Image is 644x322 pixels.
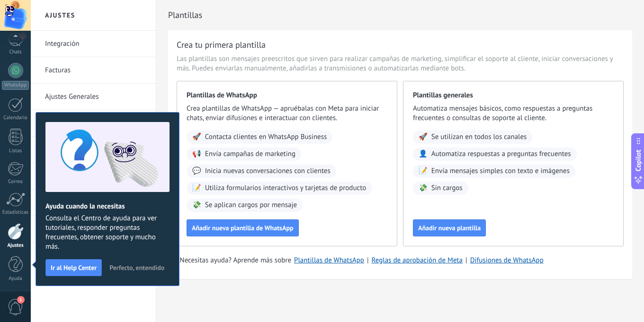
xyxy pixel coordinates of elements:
[187,219,299,236] button: Añadir nueva plantilla de WhatsApp
[2,49,29,55] div: Chats
[168,6,632,25] h2: Plantillas
[31,31,156,57] li: Integración
[45,259,102,276] button: Ir al Help Center
[192,132,201,142] span: 🚀
[177,54,624,73] span: Las plantillas son mensajes preescritos que sirven para realizar campañas de marketing, simplific...
[2,243,29,249] div: Ajustes
[192,166,201,176] span: 💬
[177,256,624,265] div: | |
[431,166,570,176] span: Envía mensajes simples con texto e imágenes
[105,261,169,275] button: Perfecto, entendido
[2,179,29,185] div: Correo
[419,149,428,159] span: 👤
[634,149,643,171] span: Copilot
[45,202,170,211] h2: Ayuda cuando la necesitas
[431,149,571,159] span: Automatiza respuestas a preguntas frecuentes
[2,209,29,216] div: Estadísticas
[31,84,156,110] li: Ajustes Generales
[192,225,294,231] span: Añadir nueva plantilla de WhatsApp
[431,132,527,142] span: Se utilizan en todos los canales
[177,256,291,265] span: ¿Necesitas ayuda? Aprende más sobre
[17,296,25,304] span: 1
[31,110,156,137] li: Usuarios
[205,132,327,142] span: Contacta clientes en WhatsApp Business
[205,149,295,159] span: Envía campañas de marketing
[418,225,481,231] span: Añadir nueva plantilla
[187,104,387,123] span: Crea plantillas de WhatsApp — apruébalas con Meta para iniciar chats, enviar difusiones e interac...
[205,166,331,176] span: Inicia nuevas conversaciones con clientes
[31,57,156,84] li: Facturas
[109,264,164,271] span: Perfecto, entendido
[2,276,29,282] div: Ayuda
[419,166,428,176] span: 📝
[45,31,146,57] a: Integración
[419,183,428,193] span: 💸
[372,256,463,265] a: Reglas de aprobación de Meta
[205,200,297,210] span: Se aplican cargos por mensaje
[2,81,29,90] div: WhatsApp
[294,256,364,265] a: Plantillas de WhatsApp
[192,183,201,193] span: 📝
[45,214,170,252] span: Consulta el Centro de ayuda para ver tutoriales, responder preguntas frecuentes, obtener soporte ...
[45,110,146,137] a: Usuarios
[177,39,266,51] h3: Crea tu primera plantilla
[2,115,29,121] div: Calendario
[413,91,614,100] span: Plantillas generales
[431,183,463,193] span: Sin cargos
[470,256,544,265] a: Difusiones de WhatsApp
[51,264,97,271] span: Ir al Help Center
[419,132,428,142] span: 🚀
[45,84,146,110] a: Ajustes Generales
[192,200,201,210] span: 💸
[413,104,614,123] span: Automatiza mensajes básicos, como respuestas a preguntas frecuentes o consultas de soporte al cli...
[192,149,201,159] span: 📢
[45,57,146,84] a: Facturas
[187,91,387,100] span: Plantillas de WhatsApp
[2,148,29,154] div: Listas
[413,219,486,236] button: Añadir nueva plantilla
[205,183,367,193] span: Utiliza formularios interactivos y tarjetas de producto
